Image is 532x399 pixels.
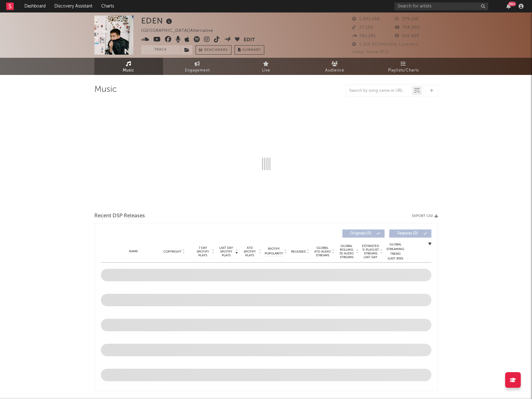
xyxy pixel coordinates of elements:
[141,27,220,35] div: [GEOGRAPHIC_DATA] | Alternative
[325,67,344,74] span: Audience
[163,58,232,75] a: Engagement
[141,16,174,26] div: EDEN
[352,26,373,30] span: 27,100
[393,232,422,235] span: Features ( 0 )
[352,17,380,21] span: 1,001,598
[235,45,264,55] button: Summary
[218,246,235,257] span: Last Day Spotify Plays
[386,242,405,261] div: Global Streaming Trend (Last 60D)
[94,58,163,75] a: Music
[506,4,511,9] button: 99+
[195,246,211,257] span: 7 Day Spotify Plays
[123,67,134,74] span: Music
[185,67,210,74] span: Engagement
[395,17,419,21] span: 279,130
[369,58,438,75] a: Playlists/Charts
[342,229,385,238] button: Originals(0)
[389,229,431,238] button: Features(0)
[291,250,306,254] span: Released
[163,250,181,254] span: Copyright
[244,36,255,44] button: Edit
[242,48,261,52] span: Summary
[314,246,331,257] span: Global ATD Audio Streams
[262,67,270,74] span: Live
[241,246,258,257] span: ATD Spotify Plays
[346,232,375,235] span: Originals ( 0 )
[196,45,231,55] a: Benchmark
[141,45,180,55] button: Track
[204,47,228,54] span: Benchmark
[388,67,419,74] span: Playlists/Charts
[113,249,154,254] div: Name
[412,214,438,218] button: Export CSV
[338,244,355,259] span: Global Rolling 7D Audio Streams
[395,34,419,38] span: 214,000
[346,88,412,93] input: Search by song name or URL
[508,2,516,6] div: 99 +
[352,50,389,54] span: Jump Score: 20.5
[301,58,369,75] a: Audience
[265,247,283,256] span: Spotify Popularity
[94,212,145,220] span: Recent DSP Releases
[232,58,301,75] a: Live
[395,2,488,10] input: Search for artists
[395,26,420,30] span: 704,000
[352,42,418,47] span: 1,209,407 Monthly Listeners
[352,34,376,38] span: 262,201
[362,244,379,259] span: Estimated % Playlist Streams Last Day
